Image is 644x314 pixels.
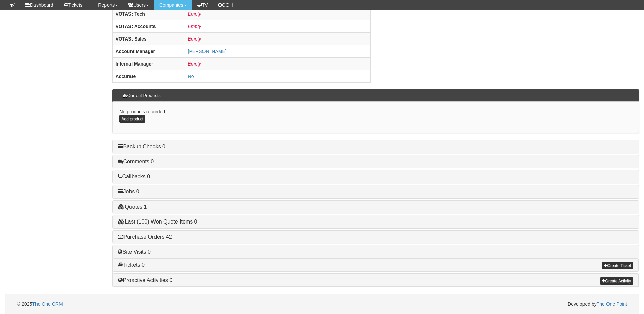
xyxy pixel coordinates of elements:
[32,301,63,307] a: The One CRM
[118,234,172,240] a: Purchase Orders 42
[113,7,185,20] th: VOTAS: Tech
[113,70,185,82] th: Accurate
[113,45,185,57] th: Account Manager
[17,301,63,307] span: © 2025
[600,277,633,285] a: Create Activity
[568,300,627,307] span: Developed by
[118,189,139,194] a: Jobs 0
[188,49,227,54] a: [PERSON_NAME]
[118,262,144,268] a: Tickets 0
[113,57,185,70] th: Internal Manager
[602,262,633,269] a: Create Ticket
[188,61,201,67] a: Empty
[188,11,201,17] a: Empty
[119,90,164,101] h3: Current Products
[118,159,154,164] a: Comments 0
[188,36,201,42] a: Empty
[112,102,639,133] div: No products recorded.
[188,24,201,29] a: Empty
[597,301,627,307] a: The One Point
[113,32,185,45] th: VOTAS: Sales
[118,174,150,179] a: Callbacks 0
[188,74,194,79] a: No
[119,115,145,123] a: Add product
[118,143,165,149] a: Backup Checks 0
[118,277,172,283] a: Proactive Activities 0
[118,249,150,255] a: Site Visits 0
[118,219,197,225] a: Last (100) Won Quote Items 0
[113,20,185,32] th: VOTAS: Accounts
[118,204,147,210] a: Quotes 1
